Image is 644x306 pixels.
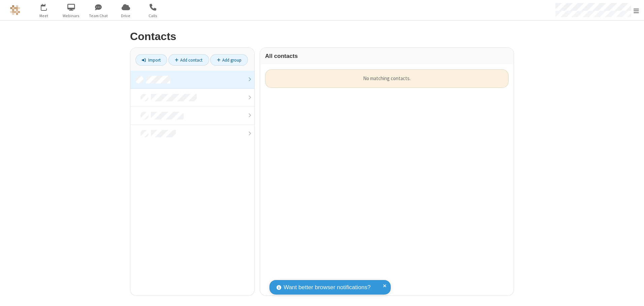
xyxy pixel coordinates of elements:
[140,13,166,19] span: Calls
[265,53,509,59] h3: All contacts
[130,31,514,42] h2: Contacts
[265,69,509,88] div: No matching contacts.
[59,13,84,19] span: Webinars
[31,13,57,19] span: Meet
[10,5,20,15] img: QA Selenium DO NOT DELETE OR CHANGE
[113,13,138,19] span: Drive
[45,4,50,9] div: 3
[284,283,371,292] span: Want better browser notifications?
[86,13,111,19] span: Team Chat
[135,54,167,66] a: Import
[260,64,514,296] div: grid
[168,54,209,66] a: Add contact
[210,54,248,66] a: Add group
